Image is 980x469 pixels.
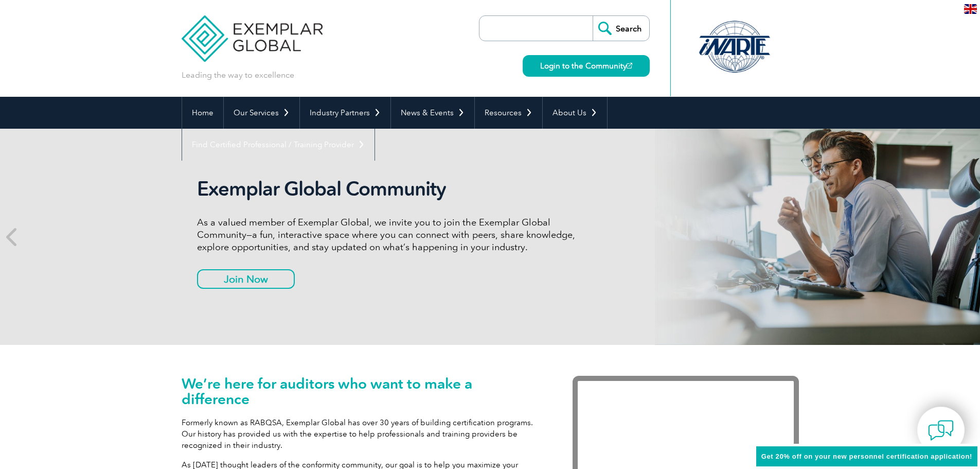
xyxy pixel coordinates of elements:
[182,97,223,129] a: Home
[391,97,474,129] a: News & Events
[224,97,299,129] a: Our Services
[523,55,650,77] a: Login to the Community
[182,376,542,407] h1: We’re here for auditors who want to make a difference
[475,97,542,129] a: Resources
[197,177,583,201] h2: Exemplar Global Community
[543,97,607,129] a: About Us
[627,63,632,68] img: open_square.png
[300,97,390,129] a: Industry Partners
[182,129,375,161] a: Find Certified Professional / Training Provider
[197,216,583,253] p: As a valued member of Exemplar Global, we invite you to join the Exemplar Global Community—a fun,...
[928,418,954,443] img: contact-chat.png
[964,4,977,14] img: en
[197,269,295,289] a: Join Now
[593,16,649,41] input: Search
[761,453,972,460] span: Get 20% off on your new personnel certification application!
[182,417,542,451] p: Formerly known as RABQSA, Exemplar Global has over 30 years of building certification programs. O...
[182,70,294,81] p: Leading the way to excellence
